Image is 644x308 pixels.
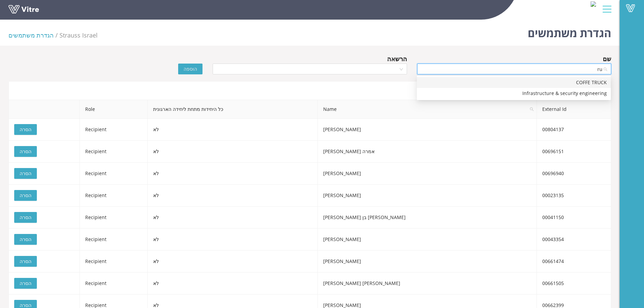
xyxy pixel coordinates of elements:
[417,88,611,99] div: Infrastructure & security engineering
[85,258,106,264] span: Recipient
[85,148,106,155] span: Recipient
[542,236,564,242] span: 00043354
[148,251,318,273] td: לא
[421,79,607,86] div: COFFE TRUCK
[20,148,31,155] span: הסרה
[318,100,536,118] span: Name
[148,141,318,163] td: לא
[14,278,37,289] button: הסרה
[542,280,564,286] span: 00661505
[527,100,536,118] span: search
[85,170,106,176] span: Recipient
[8,81,611,100] div: משתמשי טפסים
[591,1,596,7] img: af1731f1-fc1c-47dd-8edd-e51c8153d184.png
[85,280,106,286] span: Recipient
[148,100,318,119] th: כל היחידות מתחת ליחידה הארגונית
[20,258,31,265] span: הסרה
[148,163,318,185] td: לא
[542,126,564,133] span: 00804137
[14,190,37,201] button: הסרה
[148,229,318,251] td: לא
[8,30,59,40] li: הגדרת משתמשים
[542,192,564,198] span: 00023135
[318,141,537,163] td: אמרה [PERSON_NAME]
[387,54,407,64] div: הרשאה
[20,126,31,133] span: הסרה
[14,256,37,267] button: הסרה
[85,236,106,242] span: Recipient
[542,214,564,220] span: 00041150
[85,214,106,220] span: Recipient
[537,100,611,119] th: External Id
[20,192,31,199] span: הסרה
[318,185,537,207] td: [PERSON_NAME]
[80,100,148,119] th: Role
[318,273,537,294] td: [PERSON_NAME] [PERSON_NAME]
[318,207,537,229] td: [PERSON_NAME] בן [PERSON_NAME]
[178,64,202,74] button: הוספה
[421,90,607,97] div: Infrastructure & security engineering
[20,236,31,243] span: הסרה
[14,168,37,179] button: הסרה
[542,258,564,264] span: 00661474
[603,54,611,64] div: שם
[542,170,564,176] span: 00696940
[14,146,37,157] button: הסרה
[85,192,106,198] span: Recipient
[417,77,611,88] div: COFFE TRUCK
[148,185,318,207] td: לא
[20,214,31,221] span: הסרה
[318,229,537,251] td: [PERSON_NAME]
[148,207,318,229] td: לא
[318,163,537,185] td: [PERSON_NAME]
[528,17,611,46] h1: הגדרת משתמשים
[14,212,37,223] button: הסרה
[85,126,106,133] span: Recipient
[318,251,537,273] td: [PERSON_NAME]
[14,124,37,135] button: הסרה
[14,234,37,245] button: הסרה
[530,107,534,111] span: search
[59,31,98,39] span: 222
[148,273,318,294] td: לא
[20,280,31,287] span: הסרה
[318,119,537,141] td: [PERSON_NAME]
[148,119,318,141] td: לא
[542,148,564,155] span: 00696151
[20,170,31,177] span: הסרה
